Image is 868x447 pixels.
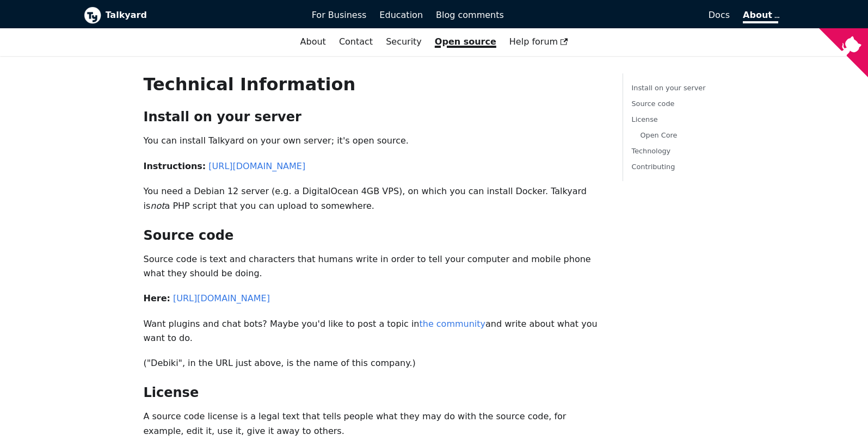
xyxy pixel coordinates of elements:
a: Contributing [632,163,675,171]
a: Docs [510,6,736,24]
a: [URL][DOMAIN_NAME] [173,293,270,303]
h1: Technical Information [144,73,605,95]
p: ("Debiki", in the URL just above, is the name of this company.) [144,356,605,370]
b: Talkyard [106,8,297,22]
a: the community [419,319,485,329]
span: For Business [312,10,367,20]
span: Education [379,10,423,20]
a: About [294,33,333,51]
a: Talkyard logoTalkyard [84,7,297,24]
p: Source code is text and characters that humans write in order to tell your computer and mobile ph... [144,252,605,281]
a: Open source [428,33,503,51]
h2: Install on your server [144,109,605,125]
p: Want plugins and chat bots? Maybe you'd like to post a topic in and write about what you want to do. [144,317,605,346]
a: Blog comments [429,6,510,24]
p: You can install Talkyard on your own server; it's open source. [144,134,605,148]
a: [URL][DOMAIN_NAME] [208,161,305,171]
p: A source code license is a legal text that tells people what they may do with the source code, fo... [144,409,605,438]
img: Talkyard logo [84,7,101,24]
a: Install on your server [632,84,706,92]
a: License [632,115,658,123]
a: About [743,10,778,23]
em: not [150,201,164,211]
strong: Here: [144,293,170,303]
a: For Business [305,6,373,24]
h2: License [144,384,605,401]
a: Education [373,6,429,24]
a: Security [379,33,428,51]
span: Docs [709,10,730,20]
a: Open Core [641,131,678,139]
span: Help forum [509,36,568,47]
strong: Instructions: [144,161,206,171]
span: Blog comments [436,10,504,20]
a: Contact [333,33,379,51]
a: Source code [632,100,675,108]
a: Help forum [503,33,575,51]
h2: Source code [144,227,605,244]
p: You need a Debian 12 server (e.g. a DigitalOcean 4GB VPS), on which you can install Docker. Talky... [144,184,605,213]
a: Technology [632,147,671,155]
